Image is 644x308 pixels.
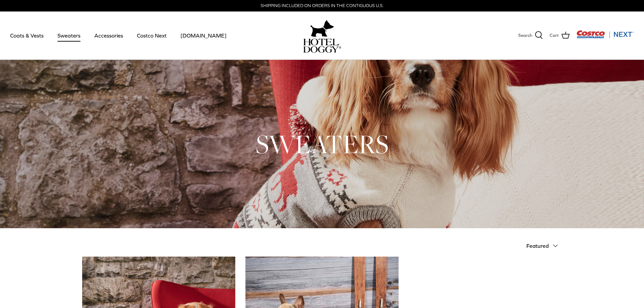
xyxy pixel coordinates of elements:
[174,24,233,47] a: [DOMAIN_NAME]
[303,18,341,53] a: hoteldoggy.com hoteldoggycom
[576,30,634,39] img: Costco Next
[303,39,341,53] img: hoteldoggycom
[51,24,87,47] a: Sweaters
[526,243,549,249] span: Featured
[518,31,543,40] a: Search
[518,32,532,39] span: Search
[82,127,562,161] h1: SWEATERS
[576,34,634,40] a: Visit Costco Next
[310,18,334,39] img: hoteldoggy.com
[88,24,129,47] a: Accessories
[550,32,559,39] span: Cart
[4,24,50,47] a: Coats & Vests
[526,238,562,253] button: Featured
[550,31,570,40] a: Cart
[131,24,173,47] a: Costco Next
